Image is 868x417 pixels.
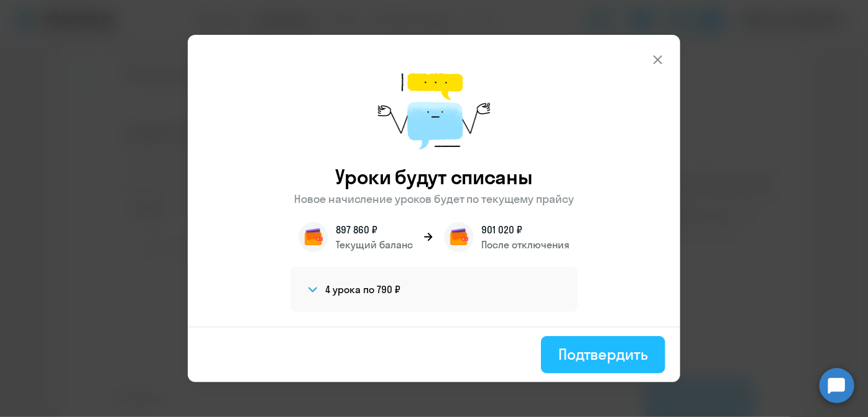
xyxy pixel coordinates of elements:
[481,222,570,237] p: 901 020 ₽
[298,222,328,252] img: wallet.png
[444,222,474,252] img: wallet.png
[558,344,648,364] div: Подтвердить
[325,283,400,296] h4: 4 урока по 790 ₽
[378,60,490,164] img: message-sent.png
[336,222,413,237] p: 897 860 ₽
[335,164,532,189] h3: Уроки будут списаны
[336,237,413,252] p: Текущий баланс
[541,336,665,373] button: Подтвердить
[481,237,570,252] p: После отключения
[294,191,574,207] p: Новое начисление уроков будет по текущему прайсу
